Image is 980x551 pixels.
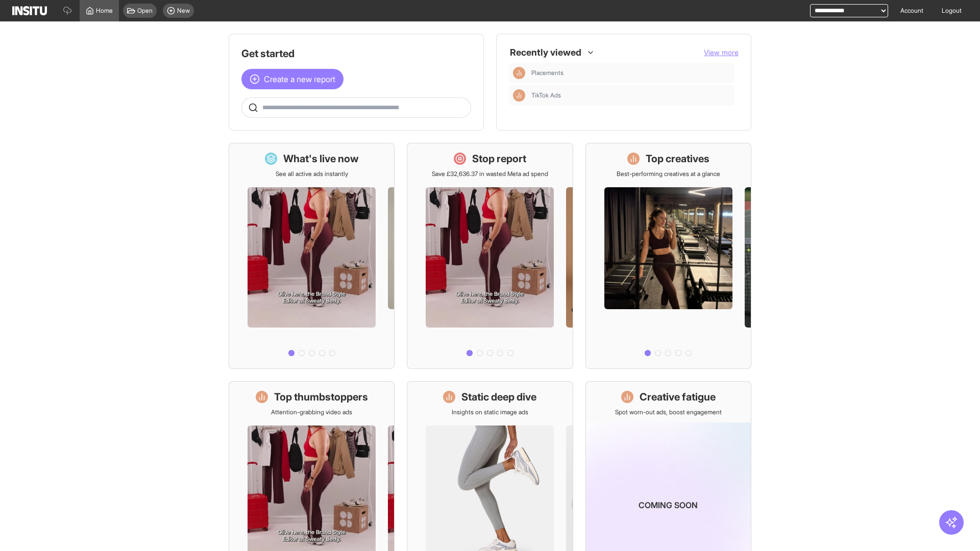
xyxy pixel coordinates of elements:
span: TikTok Ads [531,91,561,99]
div: Insights [513,67,525,79]
img: Logo [12,6,47,15]
a: What's live nowSee all active ads instantly [229,143,395,369]
span: TikTok Ads [531,91,730,99]
p: Save £32,636.37 in wasted Meta ad spend [432,170,548,178]
span: Placements [531,69,730,77]
a: Top creativesBest-performing creatives at a glance [585,143,751,369]
span: View more [704,48,739,57]
div: Insights [513,89,525,102]
p: Insights on static image ads [452,408,528,416]
p: Best-performing creatives at a glance [617,170,720,178]
span: Placements [531,69,563,77]
span: Open [137,7,153,15]
button: Create a new report [241,69,344,89]
h1: What's live now [283,152,359,166]
h1: Top thumbstoppers [274,390,368,404]
p: Attention-grabbing video ads [271,408,352,416]
button: View more [704,47,739,58]
span: Create a new report [264,73,335,85]
h1: Get started [241,46,471,61]
h1: Top creatives [646,152,709,166]
span: Home [96,7,113,15]
p: See all active ads instantly [276,170,348,178]
h1: Static deep dive [461,390,536,404]
a: Stop reportSave £32,636.37 in wasted Meta ad spend [407,143,573,369]
h1: Stop report [472,152,526,166]
span: New [177,7,190,15]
